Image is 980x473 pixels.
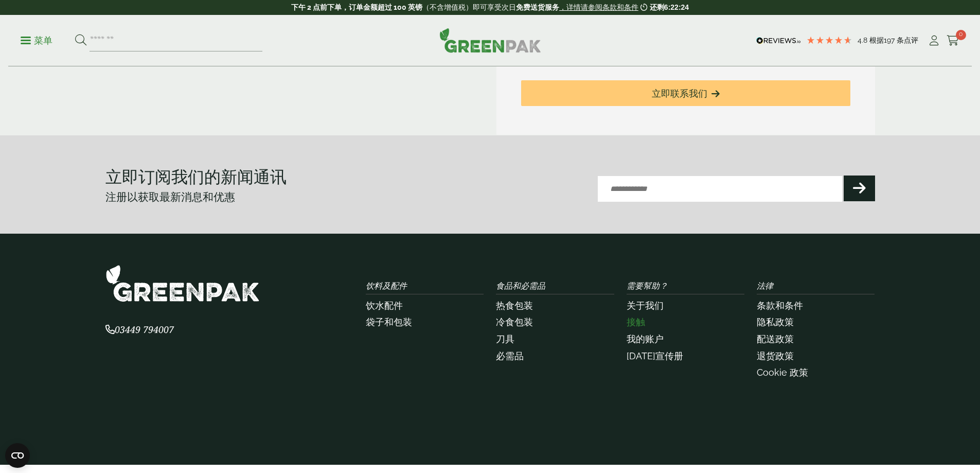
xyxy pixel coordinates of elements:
[858,36,867,44] font: 4.8
[757,317,794,327] a: 隐私政策
[105,265,260,302] img: GreenPak 供应
[291,3,363,11] font: 下午 2 点前下单，订单
[105,190,235,203] font: 注册以获取最新消息和优惠
[806,36,852,45] div: 4.79 星
[439,28,541,52] img: GreenPak 供应
[959,30,963,38] font: 0
[363,3,422,11] font: 金额超过 100 英镑
[869,36,884,44] font: 根据
[664,3,689,11] font: 6:22:24
[947,36,959,46] i: 大车
[21,34,52,45] a: 菜单
[757,300,803,311] a: 条款和条件
[473,3,516,11] font: 即可享受次日
[366,317,412,327] a: 袋子和包装
[757,351,794,361] a: 退货政策
[559,3,638,11] a: ，详情请参阅条款和条件
[422,3,473,11] font: （不含增值税）
[757,367,808,378] a: Cookie 政策
[105,165,287,187] font: 立即订阅我们的新闻通讯
[105,325,174,335] a: 03449 794007
[627,351,683,361] a: [DATE]宣传册
[496,334,514,344] a: 刀具
[496,351,524,361] a: 必需品
[115,323,174,336] font: 03449 794007
[627,300,664,311] a: 关于我们
[366,300,403,311] a: 饮水配件
[34,35,52,46] font: 菜单
[5,443,30,468] button: 打开 CMP 小部件
[650,3,664,11] font: 还剩
[884,36,904,44] font: 197 条
[756,37,801,44] img: REVIEWS.io
[627,317,645,327] a: 接触
[516,3,559,11] font: 免费送货服务
[947,33,959,48] a: 0
[521,80,850,106] button: 立即联系我们
[652,88,707,99] font: 立即联系我们
[904,36,918,44] font: 点评
[496,300,533,311] a: 热食包装
[757,334,794,344] a: 配送政策
[928,36,940,46] i: 我的账户
[627,334,664,344] a: 我的账户
[496,317,533,327] a: 冷食包装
